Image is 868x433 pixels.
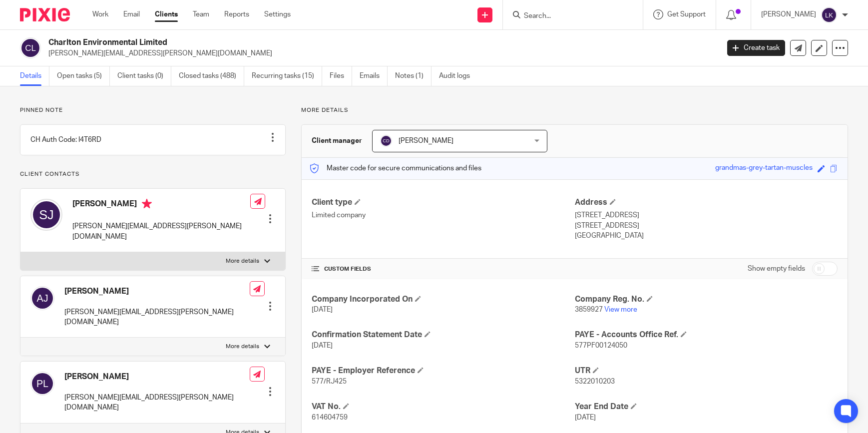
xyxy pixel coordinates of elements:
h4: Company Reg. No. [575,294,838,305]
h4: PAYE - Employer Reference [312,366,574,376]
p: More details [301,106,848,114]
img: svg%3E [30,199,62,231]
div: grandmas-grey-tartan-muscles [715,163,813,174]
img: svg%3E [821,7,837,23]
label: Show empty fields [748,264,805,274]
span: [DATE] [575,414,596,421]
p: Limited company [312,210,574,220]
a: Audit logs [439,66,477,86]
h3: Client manager [312,136,362,146]
a: Create task [727,40,785,56]
span: [PERSON_NAME] [399,137,453,144]
a: View more [604,306,637,313]
span: 577PF00124050 [575,342,627,349]
a: Open tasks (5) [57,66,110,86]
span: 3859927 [575,306,603,313]
h2: Charlton Environmental Limited [48,37,579,48]
p: [STREET_ADDRESS] [575,221,838,231]
p: [PERSON_NAME] [761,9,816,19]
h4: Client type [312,197,574,208]
h4: PAYE - Accounts Office Ref. [575,330,838,340]
h4: [PERSON_NAME] [64,286,250,297]
span: 577/RJ425 [312,378,347,385]
p: More details [226,257,259,265]
h4: Address [575,197,838,208]
a: Email [123,9,140,19]
p: [PERSON_NAME][EMAIL_ADDRESS][PERSON_NAME][DOMAIN_NAME] [64,307,250,328]
h4: [PERSON_NAME] [72,199,250,211]
p: [GEOGRAPHIC_DATA] [575,231,838,241]
a: Work [92,9,108,19]
p: Pinned note [20,106,286,114]
h4: Confirmation Statement Date [312,330,574,340]
a: Clients [155,9,178,19]
a: Closed tasks (488) [179,66,244,86]
a: Notes (1) [395,66,432,86]
img: svg%3E [20,37,41,58]
h4: CUSTOM FIELDS [312,265,574,273]
span: 5322010203 [575,378,615,385]
a: Reports [224,9,249,19]
span: 614604759 [312,414,348,421]
h4: UTR [575,366,838,376]
img: Pixie [20,8,70,21]
p: [PERSON_NAME][EMAIL_ADDRESS][PERSON_NAME][DOMAIN_NAME] [48,48,712,58]
span: [DATE] [312,342,333,349]
p: Master code for secure communications and files [309,163,481,173]
a: Settings [264,9,291,19]
img: svg%3E [380,135,392,147]
img: svg%3E [30,372,54,396]
a: Files [330,66,352,86]
a: Details [20,66,49,86]
h4: Year End Date [575,402,838,412]
p: More details [226,343,259,351]
input: Search [523,12,613,21]
h4: Company Incorporated On [312,294,574,305]
p: Client contacts [20,170,286,178]
p: [PERSON_NAME][EMAIL_ADDRESS][PERSON_NAME][DOMAIN_NAME] [64,393,250,413]
a: Client tasks (0) [117,66,171,86]
img: svg%3E [30,286,54,310]
i: Primary [142,199,152,209]
span: [DATE] [312,306,333,313]
p: [STREET_ADDRESS] [575,210,838,220]
p: [PERSON_NAME][EMAIL_ADDRESS][PERSON_NAME][DOMAIN_NAME] [72,221,250,242]
a: Emails [360,66,388,86]
a: Recurring tasks (15) [252,66,322,86]
h4: VAT No. [312,402,574,412]
h4: [PERSON_NAME] [64,372,250,382]
span: Get Support [667,11,706,18]
a: Team [193,9,209,19]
